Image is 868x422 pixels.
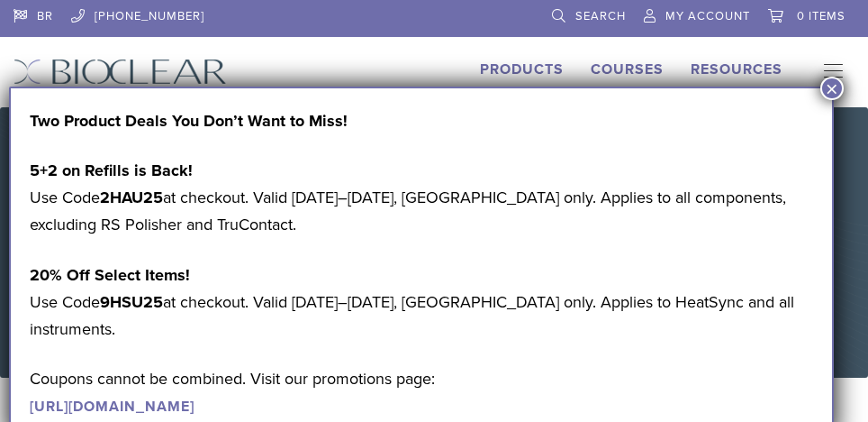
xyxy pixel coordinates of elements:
[30,261,813,343] p: Use Code at checkout. Valid [DATE]–[DATE], [GEOGRAPHIC_DATA] only. Applies to HeatSync and all in...
[665,9,750,23] span: My Account
[809,59,854,86] nav: Primary Navigation
[591,60,664,78] a: Courses
[575,9,626,23] span: Search
[30,365,813,419] p: Coupons cannot be combined. Visit our promotions page:
[480,60,564,78] a: Products
[30,157,813,238] p: Use Code at checkout. Valid [DATE]–[DATE], [GEOGRAPHIC_DATA] only. Applies to all components, exc...
[797,9,845,23] span: 0 items
[691,60,782,78] a: Resources
[100,292,163,312] strong: 9HSU25
[14,59,227,85] img: Bioclear
[30,265,190,285] strong: 20% Off Select Items!
[100,188,163,207] strong: 2HAU25
[30,111,348,131] strong: Two Product Deals You Don’t Want to Miss!
[820,77,844,100] button: Close
[30,398,194,416] a: [URL][DOMAIN_NAME]
[30,161,193,180] strong: 5+2 on Refills is Back!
